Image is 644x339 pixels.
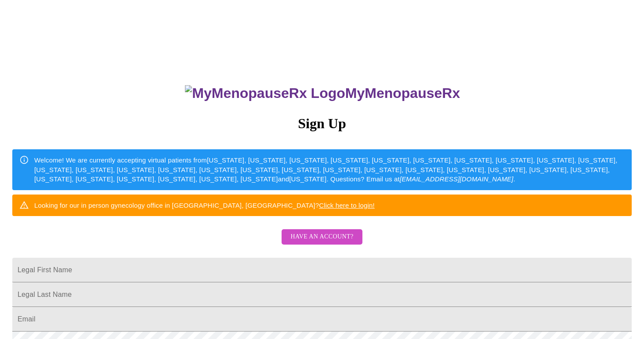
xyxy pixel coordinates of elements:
[279,239,364,246] a: Have an account?
[12,115,632,132] h3: Sign Up
[34,197,375,213] div: Looking for our in person gynecology office in [GEOGRAPHIC_DATA], [GEOGRAPHIC_DATA]?
[319,202,375,209] a: Click here to login!
[185,85,345,101] img: MyMenopauseRx Logo
[282,229,362,245] button: Have an account?
[290,231,353,242] span: Have an account?
[400,175,514,183] em: [EMAIL_ADDRESS][DOMAIN_NAME]
[14,85,632,101] h3: MyMenopauseRx
[34,152,625,187] div: Welcome! We are currently accepting virtual patients from [US_STATE], [US_STATE], [US_STATE], [US...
